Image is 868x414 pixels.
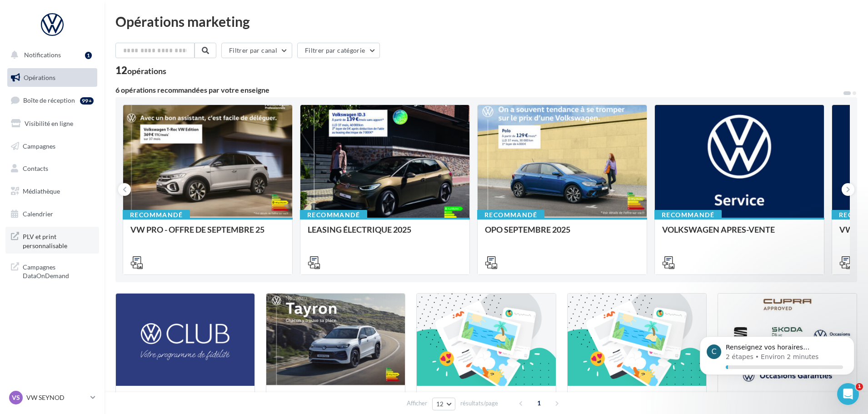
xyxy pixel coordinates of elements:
[24,74,55,81] span: Opérations
[297,43,380,58] button: Filtrer par catégorie
[23,230,94,250] span: PLV et print personnalisable
[12,393,20,402] span: VS
[477,210,544,220] div: Recommandé
[686,326,868,389] iframe: Intercom notifications message
[26,393,87,402] p: VW SEYNOD
[25,120,73,127] span: Visibilité en ligne
[436,400,444,408] span: 12
[856,383,863,390] span: 1
[23,96,75,104] span: Boîte de réception
[85,52,92,59] div: 1
[221,43,292,58] button: Filtrer par canal
[5,90,99,110] a: Boîte de réception99+
[115,65,166,75] div: 12
[23,142,55,150] span: Campagnes
[654,210,722,220] div: Recommandé
[485,225,639,243] div: OPO SEPTEMBRE 2025
[5,114,99,133] a: Visibilité en ligne
[407,399,427,408] span: Afficher
[130,225,285,243] div: VW PRO - OFFRE DE SEPTEMBRE 25
[5,257,99,284] a: Campagnes DataOnDemand
[5,137,99,156] a: Campagnes
[460,399,498,408] span: résultats/page
[115,15,857,28] div: Opérations marketing
[123,210,190,220] div: Recommandé
[432,398,455,410] button: 12
[24,51,61,59] span: Notifications
[532,396,546,410] span: 1
[5,205,99,224] a: Calendrier
[23,165,48,172] span: Contacts
[23,210,53,218] span: Calendrier
[23,261,94,280] span: Campagnes DataOnDemand
[662,225,817,243] div: VOLKSWAGEN APRES-VENTE
[5,68,99,87] a: Opérations
[7,389,97,406] a: VS VW SEYNOD
[127,67,166,75] div: opérations
[300,210,367,220] div: Recommandé
[23,187,60,195] span: Médiathèque
[115,86,843,94] div: 6 opérations recommandées par votre enseigne
[5,45,95,65] button: Notifications 1
[5,159,99,178] a: Contacts
[80,97,94,105] div: 99+
[837,383,859,405] iframe: Intercom live chat
[5,227,99,254] a: PLV et print personnalisable
[308,225,462,243] div: LEASING ÉLECTRIQUE 2025
[5,182,99,201] a: Médiathèque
